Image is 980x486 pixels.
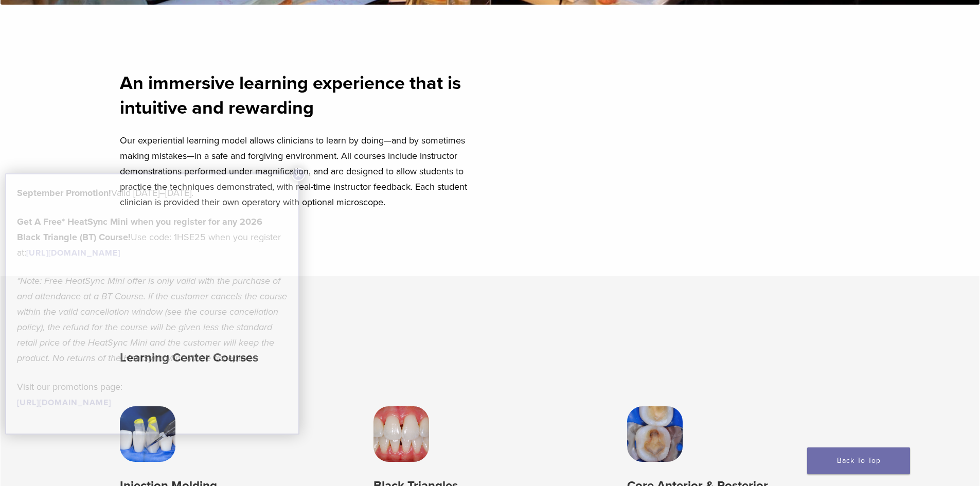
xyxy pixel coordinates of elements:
[17,216,262,243] strong: Get A Free* HeatSync Mini when you register for any 2026 Black Triangle (BT) Course!
[292,168,305,181] button: Close
[496,38,861,243] iframe: Bioclear Matrix | Welcome to the Bioclear Learning Center
[807,447,910,474] a: Back To Top
[17,214,288,260] p: Use code: 1HSE25 when you register at:
[120,133,484,210] p: Our experiential learning model allows clinicians to learn by doing—and by sometimes making mista...
[17,187,111,199] b: September Promotion!
[17,398,111,408] a: [URL][DOMAIN_NAME]
[17,379,288,410] p: Visit our promotions page:
[26,248,120,258] a: [URL][DOMAIN_NAME]
[17,275,287,364] em: *Note: Free HeatSync Mini offer is only valid with the purchase of and attendance at a BT Course....
[120,346,493,370] h2: Learning Center Courses
[17,185,288,201] p: Valid [DATE]–[DATE].
[120,72,461,119] strong: An immersive learning experience that is intuitive and rewarding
